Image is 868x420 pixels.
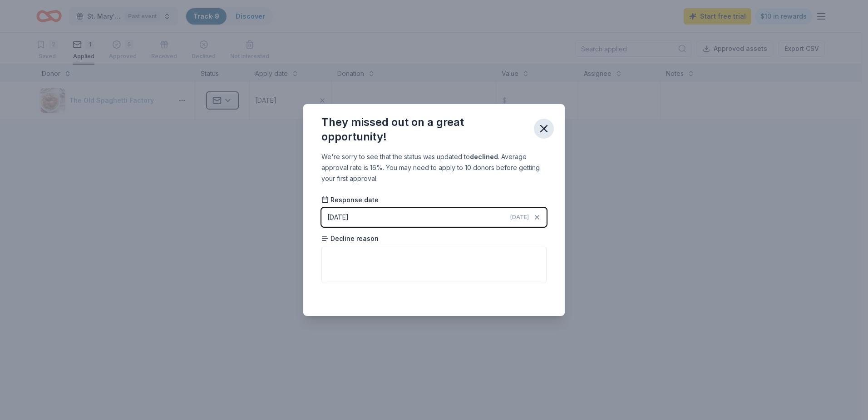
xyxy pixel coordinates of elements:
[510,214,529,221] span: [DATE]
[470,153,498,160] b: declined
[321,208,547,227] button: [DATE][DATE]
[321,151,547,184] div: We're sorry to see that the status was updated to . Average approval rate is 16%. You may need to...
[327,212,349,223] div: [DATE]
[321,115,527,144] div: They missed out on a great opportunity!
[321,234,379,243] span: Decline reason
[321,195,379,205] span: Response date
